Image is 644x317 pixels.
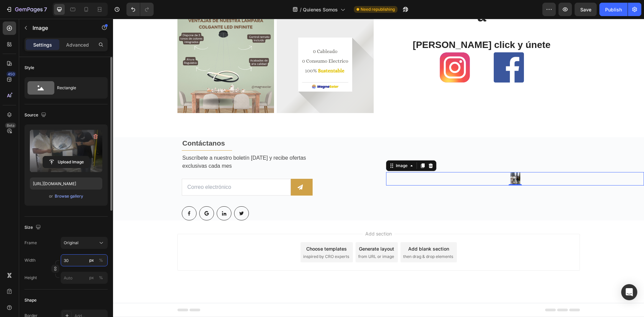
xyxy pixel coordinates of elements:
[295,226,336,233] div: Add blank section
[61,254,108,266] input: px%
[5,123,16,128] div: Beta
[33,41,52,48] p: Settings
[57,80,98,96] div: Rectangle
[621,284,637,300] div: Open Intercom Messenger
[300,6,302,13] span: /
[271,20,466,32] p: [PERSON_NAME] click y únete
[69,119,199,130] p: Contáctanos
[3,3,50,16] button: 7
[397,153,407,167] img: gempages_575466340521869855-75861682-026c-41a7-a874-3be93e868e11.jpg
[69,135,199,151] p: Suscríbete a nuestro boletín [DATE] y recibe ofertas exclusivas cada mes
[599,3,628,16] button: Publish
[281,144,296,150] div: Image
[245,235,281,241] span: from URL or image
[24,257,36,263] label: Width
[24,240,37,246] label: Frame
[99,257,103,263] div: %
[64,240,78,246] span: Original
[381,34,411,64] img: gempages_575466340521869855-b0628f74-1cf8-4654-98c3-bded4a821e2f.png
[97,274,105,282] button: px
[24,65,34,71] div: Style
[24,111,48,120] div: Source
[190,235,236,241] span: inspired by CRO experts
[54,193,84,200] button: Browse gallery
[575,3,597,16] button: Save
[361,6,395,12] span: Need republishing
[55,193,83,199] div: Browse gallery
[246,226,281,233] div: Generate layout
[126,3,154,16] div: Undo/Redo
[61,272,108,284] input: px%
[99,275,103,281] div: %
[605,6,622,13] div: Publish
[250,211,281,218] span: Add section
[88,274,96,282] button: %
[24,297,37,303] div: Shape
[290,235,340,241] span: then drag & drop elements
[89,257,94,263] div: px
[43,156,90,168] button: Upload Image
[69,160,178,177] input: Correo electrónico
[580,7,591,12] span: Save
[24,275,37,281] label: Height
[61,237,108,249] button: Original
[303,6,338,13] span: Quienes Somos
[6,71,16,77] div: 450
[44,5,47,13] p: 7
[327,34,357,64] img: gempages_432750572815254551-e029eb94-a983-4de1-9bfa-5068c187a9f0.svg
[33,24,90,32] p: Image
[66,41,89,48] p: Advanced
[88,256,96,264] button: %
[49,192,53,200] span: or
[113,19,644,317] iframe: Design area
[24,223,42,232] div: Size
[30,177,102,190] input: https://example.com/image.jpg
[97,256,105,264] button: px
[89,275,94,281] div: px
[193,226,234,233] div: Choose templates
